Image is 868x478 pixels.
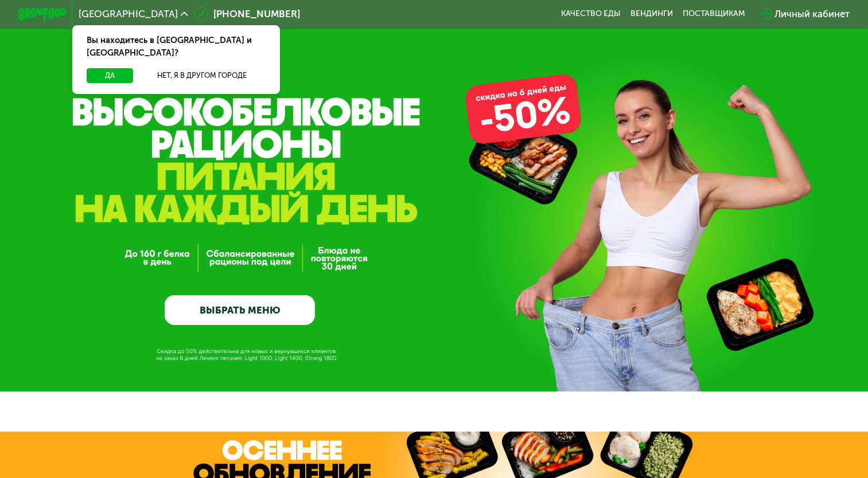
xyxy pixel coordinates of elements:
div: Личный кабинет [774,7,850,21]
a: Вендинги [630,9,673,19]
button: Нет, я в другом городе [138,68,266,83]
div: Вы находитесь в [GEOGRAPHIC_DATA] и [GEOGRAPHIC_DATA]? [72,25,279,69]
a: ВЫБРАТЬ МЕНЮ [165,295,315,326]
a: [PHONE_NUMBER] [194,7,300,21]
div: поставщикам [683,9,745,19]
a: Качество еды [561,9,621,19]
span: [GEOGRAPHIC_DATA] [79,9,178,19]
button: Да [87,68,133,83]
